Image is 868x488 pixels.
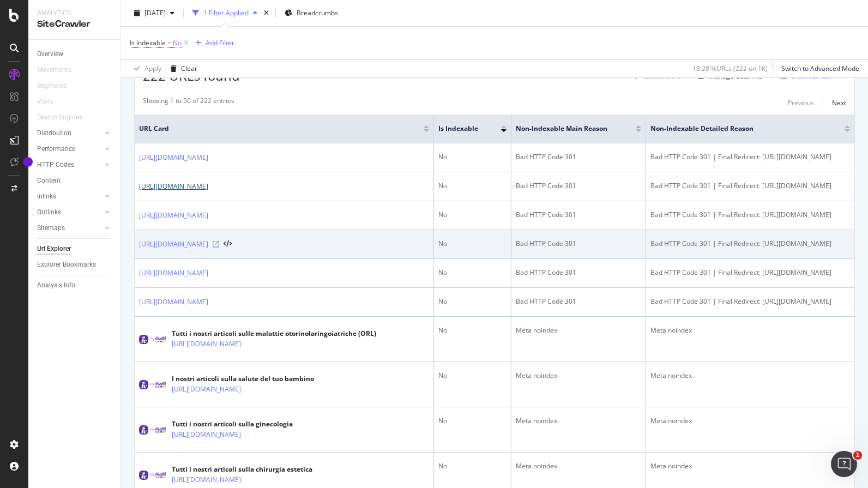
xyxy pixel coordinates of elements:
span: No [173,35,182,51]
div: Meta noindex [516,326,641,335]
div: No [438,181,507,191]
div: No [438,239,507,249]
a: Sitemaps [37,222,102,234]
span: 2025 Sep. 22nd [144,8,166,17]
a: [URL][DOMAIN_NAME] [139,297,208,308]
div: Bad HTTP Code 301 | Final Redirect: [URL][DOMAIN_NAME] [650,210,850,220]
div: Content [37,175,61,186]
img: main image [139,380,166,389]
button: Previous [788,96,814,109]
div: Apply [144,64,161,73]
div: Meta noindex [650,371,850,381]
a: Search Engines [37,112,93,123]
a: Content [37,175,113,186]
a: Visit Online Page [213,241,219,248]
button: Next [832,96,846,109]
button: Apply [130,60,161,77]
div: Bad HTTP Code 301 | Final Redirect: [URL][DOMAIN_NAME] [650,297,850,306]
span: Breadcrumbs [297,8,338,17]
div: Bad HTTP Code 301 [516,297,641,306]
a: [URL][DOMAIN_NAME] [172,429,241,440]
div: Tutti i nostri articoli sulle malattie otorinolaringoiatriche (ORL) [172,329,376,339]
div: Bad HTTP Code 301 [516,239,641,249]
a: [URL][DOMAIN_NAME] [139,268,208,279]
span: Non-Indexable Detailed Reason [650,124,828,134]
div: Explorer Bookmarks [37,259,96,270]
a: Url Explorer [37,243,113,255]
div: Switch to Advanced Mode [781,64,859,73]
span: Non-Indexable Main Reason [516,124,619,134]
div: Distribution [37,128,71,139]
span: 1 [853,451,862,460]
div: Meta noindex [516,371,641,381]
a: [URL][DOMAIN_NAME] [139,152,208,163]
div: Bad HTTP Code 301 | Final Redirect: [URL][DOMAIN_NAME] [650,239,850,249]
span: URL Card [139,124,421,134]
div: Meta noindex [650,326,850,335]
div: Overview [37,49,63,60]
div: No [438,210,507,220]
span: Is Indexable [130,38,166,47]
div: 18.28 % URLs ( 222 on 1K ) [692,64,768,73]
a: [URL][DOMAIN_NAME] [172,384,241,395]
div: Meta noindex [516,461,641,471]
a: Explorer Bookmarks [37,259,113,270]
div: No [438,297,507,306]
div: I nostri articoli sulla salute del tuo bambino [172,374,314,384]
div: Bad HTTP Code 301 [516,210,641,220]
a: Distribution [37,128,102,139]
button: Switch to Advanced Mode [777,60,859,77]
div: No [438,152,507,162]
div: Tutti i nostri articoli sulla ginecologia [172,419,293,429]
a: Movements [37,64,82,76]
div: Inlinks [37,191,56,202]
div: Meta noindex [516,416,641,426]
div: Add Filter [206,38,234,47]
a: Visits [37,96,64,107]
div: Next [832,98,846,107]
button: [DATE] [130,4,179,22]
button: Add Filter [191,37,234,50]
button: Breadcrumbs [280,4,342,22]
img: main image [139,471,166,480]
div: No [438,461,507,471]
div: Bad HTTP Code 301 [516,268,641,278]
div: Outlinks [37,207,61,218]
div: Meta noindex [650,461,850,471]
button: Clear [166,60,197,77]
a: Inlinks [37,191,102,202]
div: Clear [181,64,197,73]
a: Segments [37,80,77,92]
div: Analysis Info [37,280,75,291]
div: Bad HTTP Code 301 | Final Redirect: [URL][DOMAIN_NAME] [650,181,850,191]
div: Bad HTTP Code 301 | Final Redirect: [URL][DOMAIN_NAME] [650,152,850,162]
div: No [438,326,507,335]
div: HTTP Codes [37,159,74,171]
button: 1 Filter Applied [188,4,262,22]
a: [URL][DOMAIN_NAME] [139,181,208,192]
a: [URL][DOMAIN_NAME] [139,210,208,221]
a: [URL][DOMAIN_NAME] [172,339,241,350]
a: Outlinks [37,207,102,218]
div: Bad HTTP Code 301 | Final Redirect: [URL][DOMAIN_NAME] [650,268,850,278]
div: 1 Filter Applied [203,8,249,17]
div: Url Explorer [37,243,71,255]
span: = [167,38,171,47]
div: Tooltip anchor [23,157,33,167]
a: [URL][DOMAIN_NAME] [139,239,208,250]
a: Performance [37,143,102,155]
img: main image [139,425,166,435]
iframe: Intercom live chat [831,451,857,477]
div: SiteCrawler [37,18,112,31]
div: Performance [37,143,75,155]
div: Movements [37,64,71,76]
div: No [438,371,507,381]
div: Tutti i nostri articoli sulla chirurgia estetica [172,465,312,474]
div: No [438,268,507,278]
a: Overview [37,49,113,60]
div: Search Engines [37,112,82,123]
img: main image [139,335,166,344]
div: times [262,8,271,19]
a: [URL][DOMAIN_NAME] [172,474,241,485]
div: Bad HTTP Code 301 [516,152,641,162]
